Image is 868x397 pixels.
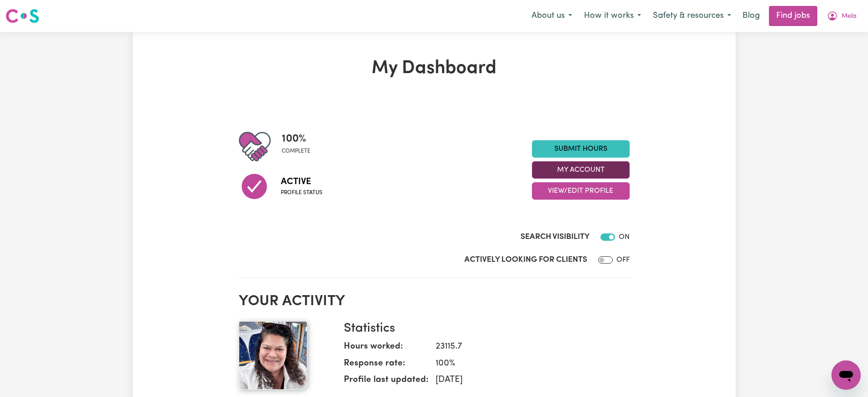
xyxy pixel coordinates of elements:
[578,6,647,26] button: How it works
[344,340,428,357] dt: Hours worked:
[282,131,318,163] div: Profile completeness: 100%
[344,374,428,391] dt: Profile last updated:
[281,175,322,189] span: Active
[619,233,630,241] span: ON
[344,357,428,374] dt: Response rate:
[464,254,587,266] label: Actively Looking for Clients
[344,321,622,337] h3: Statistics
[831,360,861,390] iframe: Button to launch messaging window
[647,6,737,26] button: Safety & resources
[737,6,765,26] a: Blog
[428,374,622,387] dd: [DATE]
[239,58,630,79] h1: My Dashboard
[616,256,630,264] span: OFF
[769,6,817,26] a: Find jobs
[5,8,39,24] img: Careseekers logo
[282,131,310,147] span: 100 %
[821,6,863,26] button: My Account
[282,147,310,155] span: complete
[526,6,578,26] button: About us
[281,189,322,197] span: Profile status
[428,357,622,371] dd: 100 %
[532,161,630,179] button: My Account
[239,293,630,310] h2: Your activity
[842,11,857,21] span: Mela
[5,5,39,26] a: Careseekers logo
[532,140,630,158] a: Submit Hours
[521,231,589,243] label: Search Visibility
[239,321,307,390] img: Your profile picture
[428,340,622,354] dd: 23115.7
[532,182,630,200] button: View/Edit Profile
